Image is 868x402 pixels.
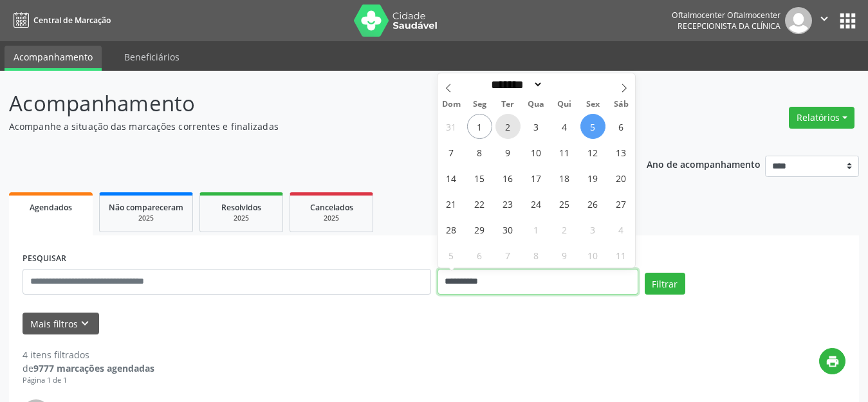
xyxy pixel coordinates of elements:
[221,202,261,213] span: Resolvidos
[9,120,604,133] p: Acompanhe a situação das marcações correntes e finalizadas
[23,249,66,269] label: PESQUISAR
[672,10,780,21] div: Oftalmocenter Oftalmocenter
[552,114,577,139] span: Setembro 4, 2025
[439,140,464,165] span: Setembro 7, 2025
[836,10,859,32] button: apps
[785,7,812,34] img: img
[524,242,549,268] span: Outubro 8, 2025
[495,242,521,268] span: Outubro 7, 2025
[494,100,522,109] span: Ter
[115,46,189,68] a: Beneficiários
[524,191,549,216] span: Setembro 24, 2025
[552,165,577,190] span: Setembro 18, 2025
[678,21,780,32] span: Recepcionista da clínica
[495,191,521,216] span: Setembro 23, 2025
[5,46,102,71] a: Acompanhamento
[817,12,831,26] i: 
[609,140,634,165] span: Setembro 13, 2025
[522,100,550,109] span: Qua
[23,313,99,335] button: Mais filtroskeyboard_arrow_down
[580,242,605,268] span: Outubro 10, 2025
[826,354,840,369] i: print
[33,362,154,374] strong: 9777 marcações agendadas
[467,165,492,190] span: Setembro 15, 2025
[465,100,494,109] span: Seg
[439,114,464,139] span: Agosto 31, 2025
[580,140,605,165] span: Setembro 12, 2025
[23,361,154,375] div: de
[580,165,605,190] span: Setembro 19, 2025
[524,114,549,139] span: Setembro 3, 2025
[550,100,578,109] span: Qui
[495,114,521,139] span: Setembro 2, 2025
[524,165,549,190] span: Setembro 17, 2025
[578,100,607,109] span: Sex
[609,242,634,268] span: Outubro 11, 2025
[310,202,353,213] span: Cancelados
[607,100,635,109] span: Sáb
[609,165,634,190] span: Setembro 20, 2025
[495,165,521,190] span: Setembro 16, 2025
[467,191,492,216] span: Setembro 22, 2025
[524,217,549,242] span: Outubro 1, 2025
[467,242,492,268] span: Outubro 6, 2025
[609,114,634,139] span: Setembro 6, 2025
[552,217,577,242] span: Outubro 2, 2025
[467,140,492,165] span: Setembro 8, 2025
[23,375,154,386] div: Página 1 de 1
[552,140,577,165] span: Setembro 11, 2025
[552,242,577,268] span: Outubro 9, 2025
[438,100,466,109] span: Dom
[524,140,549,165] span: Setembro 10, 2025
[209,214,273,223] div: 2025
[467,217,492,242] span: Setembro 29, 2025
[109,214,183,223] div: 2025
[812,7,836,34] button: 
[609,217,634,242] span: Outubro 4, 2025
[33,15,111,26] span: Central de Marcação
[439,165,464,190] span: Setembro 14, 2025
[439,191,464,216] span: Setembro 21, 2025
[645,273,685,295] button: Filtrar
[543,78,586,91] input: Year
[580,114,605,139] span: Setembro 5, 2025
[9,10,111,31] a: Central de Marcação
[487,78,544,91] select: Month
[495,140,521,165] span: Setembro 9, 2025
[467,114,492,139] span: Setembro 1, 2025
[299,214,364,223] div: 2025
[9,87,604,120] p: Acompanhamento
[552,191,577,216] span: Setembro 25, 2025
[30,202,72,213] span: Agendados
[580,217,605,242] span: Outubro 3, 2025
[819,348,845,374] button: print
[439,217,464,242] span: Setembro 28, 2025
[495,217,521,242] span: Setembro 30, 2025
[109,202,183,213] span: Não compareceram
[23,348,154,361] div: 4 itens filtrados
[789,107,854,129] button: Relatórios
[647,156,761,172] p: Ano de acompanhamento
[580,191,605,216] span: Setembro 26, 2025
[609,191,634,216] span: Setembro 27, 2025
[78,316,92,331] i: keyboard_arrow_down
[439,242,464,268] span: Outubro 5, 2025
